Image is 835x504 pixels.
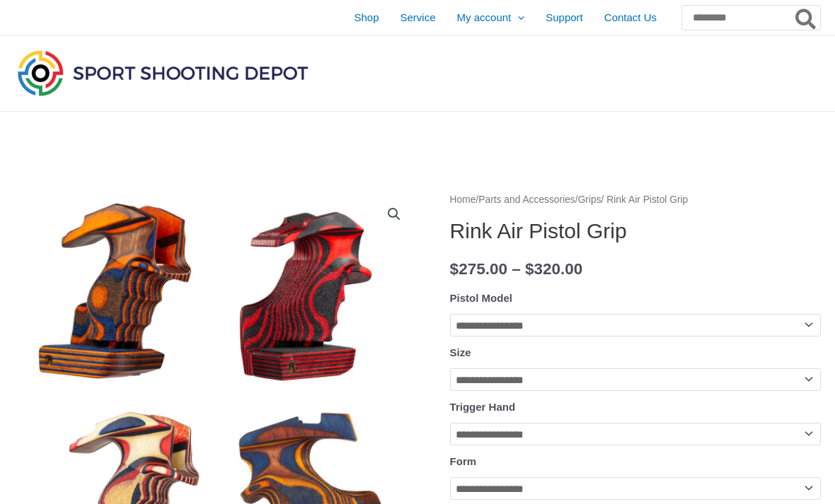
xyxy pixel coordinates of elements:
a: Parts and Accessories [478,194,575,205]
a: Home [450,194,476,205]
img: Sport Shooting Depot [14,47,311,99]
span: $ [525,260,534,278]
span: $ [450,260,459,278]
label: Form [450,455,477,467]
label: Size [450,346,471,358]
label: Trigger Hand [450,401,516,413]
label: Pistol Model [450,292,512,304]
bdi: 320.00 [525,260,582,278]
bdi: 275.00 [450,260,507,278]
a: View full-screen image gallery [381,201,407,227]
button: Search [793,6,820,30]
a: Grips [578,194,601,205]
nav: Breadcrumb [450,191,821,209]
h1: Rink Air Pistol Grip [450,218,821,244]
span: – [512,260,521,278]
